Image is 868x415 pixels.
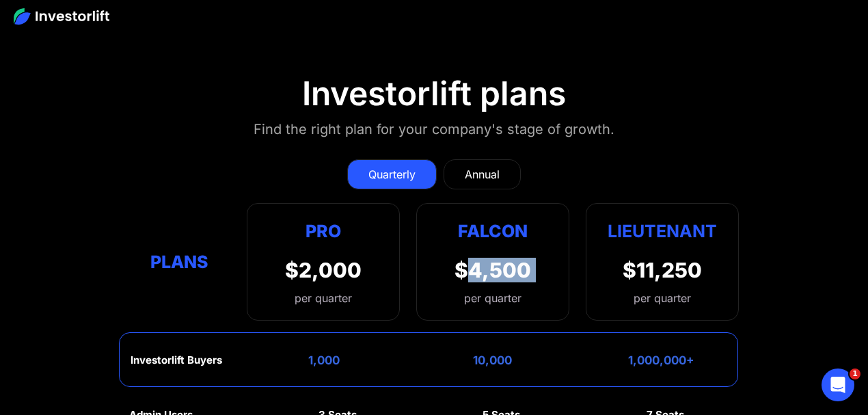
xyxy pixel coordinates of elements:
strong: Lieutenant [608,221,717,241]
div: Quarterly [368,166,416,183]
div: $4,500 [455,258,531,282]
div: per quarter [634,290,691,306]
div: Investorlift Buyers [131,354,222,366]
div: per quarter [285,290,362,306]
div: Find the right plan for your company's stage of growth. [254,118,614,140]
div: $2,000 [285,258,362,282]
div: Investorlift plans [302,74,566,113]
div: per quarter [464,290,521,306]
div: Pro [285,217,362,244]
div: Annual [465,166,500,183]
div: $11,250 [623,258,702,282]
div: Falcon [458,217,528,244]
div: 10,000 [473,353,512,367]
iframe: Intercom live chat [822,369,854,401]
div: Plans [129,249,230,276]
div: 1,000 [308,353,340,367]
div: 1,000,000+ [628,353,694,367]
span: 1 [850,369,860,379]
